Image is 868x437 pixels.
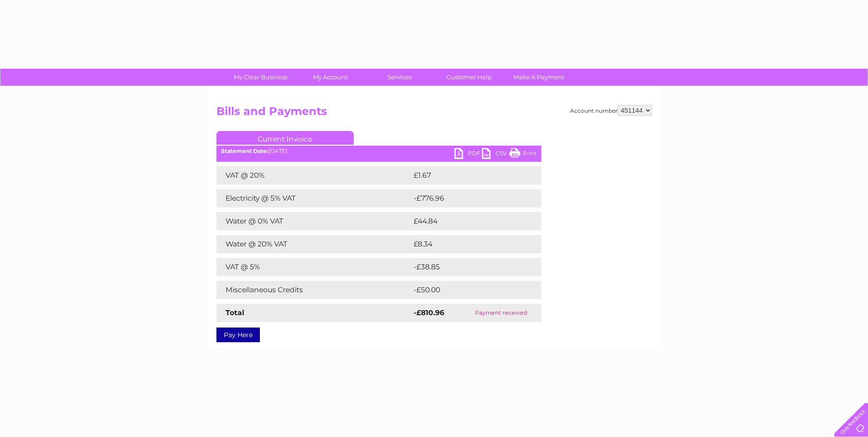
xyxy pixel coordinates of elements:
a: Print [509,148,537,161]
strong: -£810.96 [414,308,444,317]
td: Miscellaneous Credits [216,281,411,299]
a: Current Invoice [216,131,354,145]
strong: Total [226,308,244,317]
td: £8.34 [411,235,520,253]
td: £1.67 [411,166,519,185]
td: -£38.85 [411,258,524,276]
a: PDF [454,148,482,161]
a: My Account [292,69,368,86]
h2: Bills and Payments [216,105,652,122]
td: VAT @ 20% [216,166,411,185]
a: Make A Payment [501,69,577,86]
td: Water @ 0% VAT [216,212,411,230]
b: Statement Date: [221,147,268,154]
div: Account number [570,105,652,116]
td: Water @ 20% VAT [216,235,411,253]
td: VAT @ 5% [216,258,411,276]
td: £44.84 [411,212,523,230]
a: CSV [482,148,509,161]
td: Electricity @ 5% VAT [216,189,411,208]
td: -£776.96 [411,189,526,208]
a: My Clear Business [223,69,298,86]
td: Payment received [461,304,541,322]
div: [DATE] [216,148,541,154]
a: Services [362,69,437,86]
a: Customer Help [431,69,507,86]
a: Pay Here [216,328,260,342]
td: -£50.00 [411,281,525,299]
